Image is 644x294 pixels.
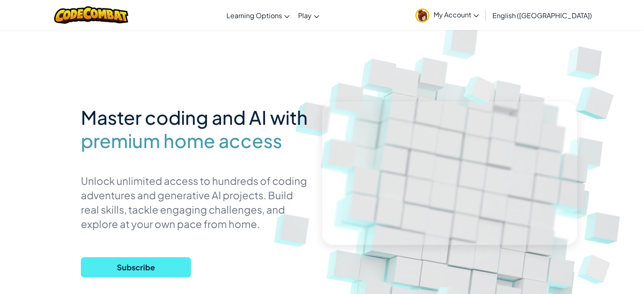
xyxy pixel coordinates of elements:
span: Master coding and AI with [81,105,308,129]
span: Play [298,11,312,20]
img: avatar [415,8,429,22]
a: Learning Options [222,4,294,27]
button: Subscribe [81,257,191,278]
p: Unlock unlimited access to hundreds of coding adventures and generative AI projects. Build real s... [81,173,310,231]
a: English ([GEOGRAPHIC_DATA]) [488,4,596,27]
a: Play [294,4,323,27]
a: My Account [411,2,483,28]
img: Overlap cubes [560,63,634,135]
span: English ([GEOGRAPHIC_DATA]) [492,11,592,20]
img: Overlap cubes [451,63,510,116]
span: premium home access [81,129,282,152]
span: My Account [434,10,479,19]
img: CodeCombat logo [54,6,128,24]
span: Learning Options [227,11,282,20]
